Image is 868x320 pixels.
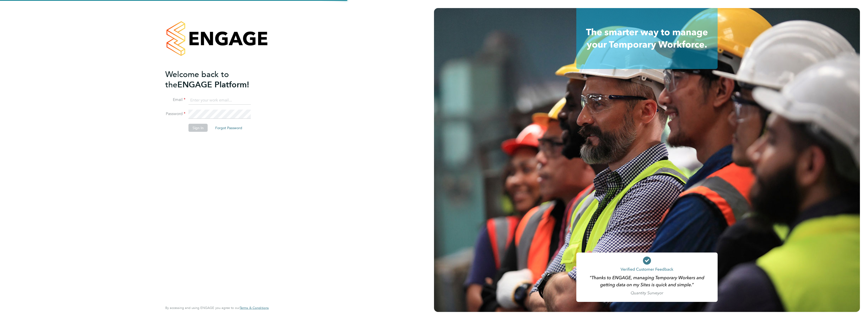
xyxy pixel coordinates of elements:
[188,96,251,105] input: Enter your work email...
[188,124,208,132] button: Sign In
[165,97,185,102] label: Email
[165,69,229,89] span: Welcome back to the
[165,306,269,310] span: By accessing and using ENGAGE you agree to our
[165,111,185,117] label: Password
[240,306,269,310] a: Terms & Conditions
[211,124,246,132] button: Forgot Password
[165,69,264,90] h2: ENGAGE Platform!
